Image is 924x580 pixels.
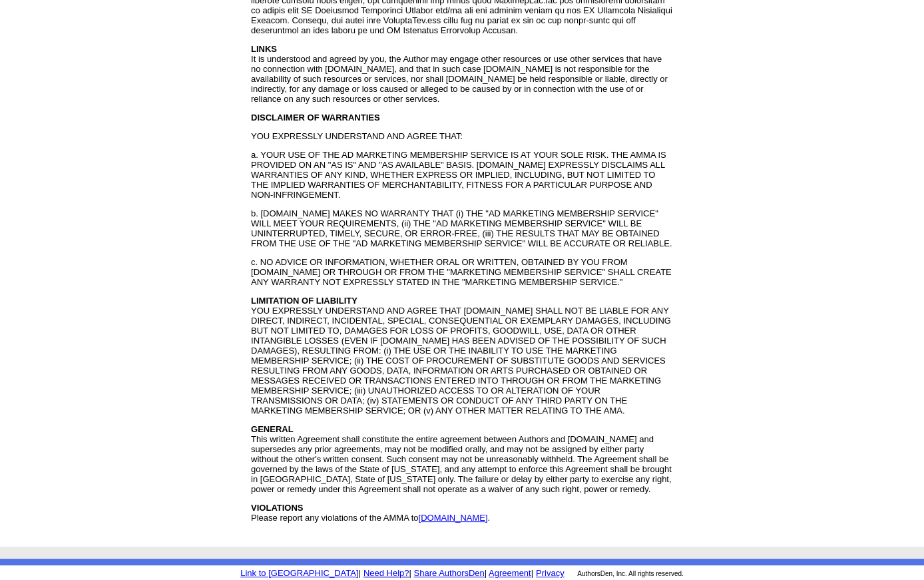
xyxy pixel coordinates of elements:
[251,44,277,54] font: LINKS
[251,424,294,434] font: GENERAL
[251,434,672,494] font: This written Agreement shall constitute the entire agreement between Authors and [DOMAIN_NAME] an...
[485,568,487,578] font: |
[251,306,671,416] font: YOU EXPRESSLY UNDERSTAND AND AGREE THAT [DOMAIN_NAME] SHALL NOT BE LIABLE FOR ANY DIRECT, INDIREC...
[251,503,303,513] font: VIOLATIONS
[251,54,668,104] font: It is understood and agreed by you, the Author may engage other resources or use other services t...
[240,568,358,578] a: Link to [GEOGRAPHIC_DATA]
[414,568,485,578] a: Share AuthorsDen
[251,257,672,287] font: c. NO ADVICE OR INFORMATION, WHETHER ORAL OR WRITTEN, OBTAINED BY YOU FROM [DOMAIN_NAME] OR THROU...
[251,208,672,248] font: b. [DOMAIN_NAME] MAKES NO WARRANTY THAT (i) THE "AD MARKETING MEMBERSHIP SERVICE" WILL MEET YOUR ...
[409,568,411,578] font: |
[251,131,463,141] font: YOU EXPRESSLY UNDERSTAND AND AGREE THAT:
[536,568,565,578] a: Privacy
[358,568,360,578] font: |
[487,568,533,578] font: |
[251,150,666,200] font: a. YOUR USE OF THE AD MARKETING MEMBERSHIP SERVICE IS AT YOUR SOLE RISK. THE AMMA IS PROVIDED ON ...
[251,296,357,306] font: LIMITATION OF LIABILITY
[251,113,380,123] font: DISCLAIMER OF WARRANTIES
[577,570,684,577] font: AuthorsDen, Inc. All rights reserved.
[251,513,490,523] font: Please report any violations of the AMMA to .
[489,568,531,578] a: Agreement
[418,513,487,523] a: [DOMAIN_NAME]
[363,568,409,578] a: Need Help?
